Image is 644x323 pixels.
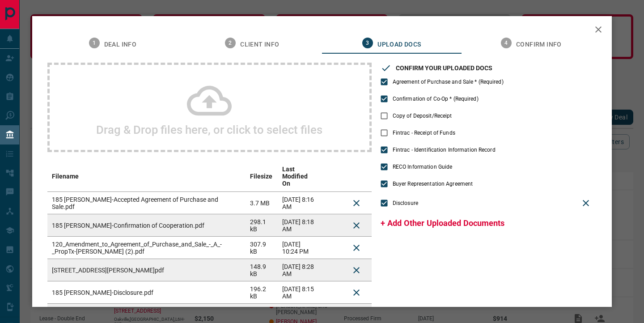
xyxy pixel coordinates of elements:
[93,40,96,46] text: 1
[47,281,246,304] td: 185 [PERSON_NAME]-Disclosure.pdf
[246,192,277,214] td: 3.7 MB
[278,237,319,259] td: [DATE] 10:24 PM
[246,214,277,237] td: 298.1 kB
[393,199,418,207] span: Disclosure
[341,161,372,192] th: delete file action column
[246,161,277,192] th: Filesize
[278,161,319,192] th: Last Modified On
[346,282,367,303] button: Delete
[246,281,277,304] td: 196.2 kB
[47,161,246,192] th: Filename
[346,192,367,214] button: Delete
[346,237,367,259] button: Delete
[393,112,452,120] span: Copy of Deposit/Receipt
[47,259,246,281] td: [STREET_ADDRESS][PERSON_NAME]pdf
[393,180,473,188] span: Buyer Representation Agreement
[377,41,421,49] span: Upload Docs
[319,161,341,192] th: download action column
[278,192,319,214] td: [DATE] 8:16 AM
[278,281,319,304] td: [DATE] 8:15 AM
[346,215,367,236] button: Delete
[393,163,452,171] span: RECO Information Guide
[240,41,279,49] span: Client Info
[393,146,496,154] span: Fintrac - Identification Information Record
[47,237,246,259] td: 120_Amendment_to_Agreement_of_Purchase_and_Sale_-_A_-_PropTx-[PERSON_NAME] (2).pdf
[575,192,597,214] div: Delete
[96,123,322,136] h2: Drag & Drop files here, or click to select files
[393,78,504,86] span: Agreement of Purchase and Sale * (Required)
[504,40,508,46] text: 4
[47,192,246,214] td: 185 [PERSON_NAME]-Accepted Agreement of Purchase and Sale.pdf
[393,95,479,103] span: Confirmation of Co-Op * (Required)
[47,214,246,237] td: 185 [PERSON_NAME]-Confirmation of Cooperation.pdf
[229,40,232,46] text: 2
[381,218,504,228] span: + Add Other Uploaded Documents
[246,237,277,259] td: 307.9 kB
[393,129,455,137] span: Fintrac - Receipt of Funds
[278,214,319,237] td: [DATE] 8:18 AM
[366,40,369,46] text: 3
[278,259,319,281] td: [DATE] 8:28 AM
[346,259,367,281] button: Delete
[47,63,372,152] div: Drag & Drop files here, or click to select files
[516,41,562,49] span: Confirm Info
[246,259,277,281] td: 148.9 kB
[104,41,137,49] span: Deal Info
[396,64,492,72] h3: CONFIRM YOUR UPLOADED DOCS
